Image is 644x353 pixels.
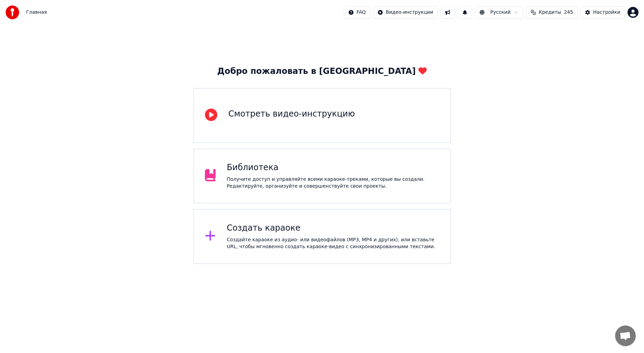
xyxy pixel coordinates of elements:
img: youka [6,5,19,19]
div: Настройки [593,9,620,16]
nav: breadcrumb [26,9,47,16]
div: Добро пожаловать в [GEOGRAPHIC_DATA] [217,66,427,77]
div: Создайте караоке из аудио- или видеофайлов (MP3, MP4 и других), или вставьте URL, чтобы мгновенно... [227,236,439,250]
button: Настройки [580,6,625,19]
span: 245 [564,9,573,16]
button: Кредиты245 [526,6,578,19]
a: Открытый чат [615,326,636,346]
div: Создать караоке [227,223,439,234]
button: Видео-инструкции [373,6,438,19]
button: FAQ [344,6,370,19]
div: Библиотека [227,162,439,173]
div: Получите доступ и управляйте всеми караоке-треками, которые вы создали. Редактируйте, организуйте... [227,176,439,190]
span: Кредиты [539,9,561,16]
div: Смотреть видео-инструкцию [228,109,355,120]
span: Главная [26,9,47,16]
